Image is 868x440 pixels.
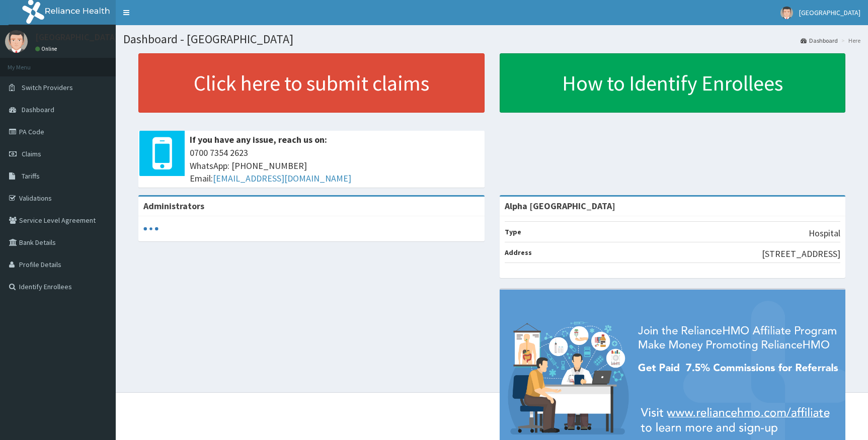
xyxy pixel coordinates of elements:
[505,200,615,212] strong: Alpha [GEOGRAPHIC_DATA]
[505,248,532,257] b: Address
[143,200,204,212] b: Administrators
[22,149,41,158] span: Claims
[35,45,59,52] a: Online
[505,227,521,236] b: Type
[801,36,838,45] a: Dashboard
[839,36,860,45] li: Here
[123,33,860,46] h1: Dashboard - [GEOGRAPHIC_DATA]
[809,227,840,240] p: Hospital
[22,171,40,181] span: Tariffs
[762,247,840,260] p: [STREET_ADDRESS]
[5,30,28,53] img: User Image
[213,172,351,184] a: [EMAIL_ADDRESS][DOMAIN_NAME]
[35,33,118,42] p: [GEOGRAPHIC_DATA]
[500,53,846,113] a: How to Identify Enrollees
[780,7,793,19] img: User Image
[190,134,327,145] b: If you have any issue, reach us on:
[190,146,480,185] span: 0700 7354 2623 WhatsApp: [PHONE_NUMBER] Email:
[799,8,860,17] span: [GEOGRAPHIC_DATA]
[138,53,485,113] a: Click here to submit claims
[22,105,54,114] span: Dashboard
[22,83,73,92] span: Switch Providers
[143,221,159,236] svg: audio-loading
